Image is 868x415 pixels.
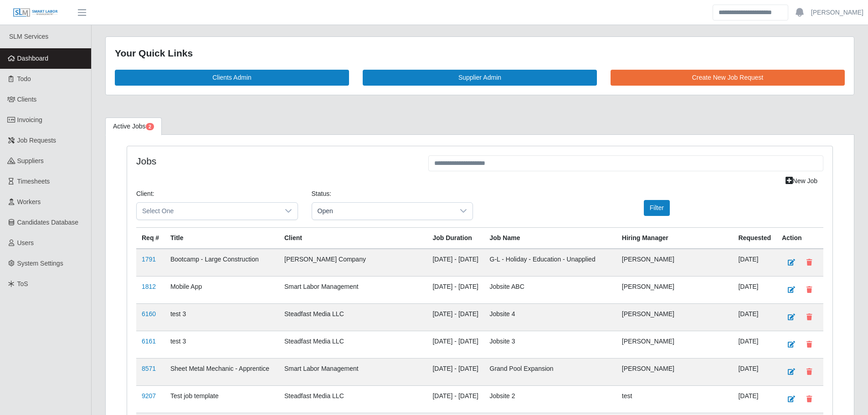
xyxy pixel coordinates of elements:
span: System Settings [17,260,63,267]
td: Smart Labor Management [279,358,427,385]
td: [DATE] - [DATE] [427,385,484,413]
a: Create New Job Request [611,70,845,86]
th: Client [279,227,427,249]
th: Hiring Manager [616,227,733,249]
a: 6160 [142,310,156,318]
td: [DATE] - [DATE] [427,249,484,277]
span: Dashboard [17,55,49,62]
th: Job Duration [427,227,484,249]
td: Grand Pool Expansion [484,358,616,385]
span: Open [312,203,455,220]
a: 9207 [142,392,156,400]
th: Req # [136,227,165,249]
td: Jobsite ABC [484,276,616,303]
td: test [616,385,733,413]
td: Smart Labor Management [279,276,427,303]
span: Pending Jobs [146,123,154,130]
td: G-L - Holiday - Education - Unapplied [484,249,616,277]
a: New Job [780,173,823,189]
span: Users [17,239,34,246]
button: Filter [644,200,670,216]
td: [PERSON_NAME] [616,249,733,277]
td: Test job template [165,385,279,413]
td: [DATE] [733,303,776,331]
td: Sheet Metal Mechanic - Apprentice [165,358,279,385]
th: Action [776,227,823,249]
td: Steadfast Media LLC [279,331,427,358]
td: [DATE] [733,276,776,303]
a: [PERSON_NAME] [811,8,863,17]
span: Job Requests [17,137,56,144]
a: Clients Admin [115,70,349,86]
td: [DATE] [733,358,776,385]
label: Client: [136,189,154,199]
h4: Jobs [136,155,415,167]
span: SLM Services [9,33,48,40]
td: [PERSON_NAME] Company [279,249,427,277]
td: [PERSON_NAME] [616,276,733,303]
td: test 3 [165,331,279,358]
td: Jobsite 2 [484,385,616,413]
td: Mobile App [165,276,279,303]
td: [DATE] - [DATE] [427,303,484,331]
img: SLM Logo [13,8,58,18]
a: Active Jobs [105,118,162,135]
span: ToS [17,280,28,287]
label: Status: [312,189,332,199]
div: Your Quick Links [115,46,845,61]
span: Timesheets [17,178,50,185]
input: Search [713,5,788,20]
span: Invoicing [17,116,42,123]
td: test 3 [165,303,279,331]
span: Select One [137,203,279,220]
td: [DATE] [733,249,776,277]
td: Jobsite 4 [484,303,616,331]
span: Todo [17,75,31,82]
td: [DATE] - [DATE] [427,331,484,358]
span: Workers [17,198,41,205]
td: [PERSON_NAME] [616,303,733,331]
td: [DATE] - [DATE] [427,276,484,303]
td: [DATE] - [DATE] [427,358,484,385]
span: Clients [17,96,37,103]
a: 8571 [142,365,156,372]
td: Bootcamp - Large Construction [165,249,279,277]
a: Supplier Admin [363,70,597,86]
td: Jobsite 3 [484,331,616,358]
th: Title [165,227,279,249]
td: [PERSON_NAME] [616,331,733,358]
a: 6161 [142,338,156,345]
span: Candidates Database [17,219,79,226]
span: Suppliers [17,157,44,164]
a: 1791 [142,256,156,263]
td: [DATE] [733,331,776,358]
td: Steadfast Media LLC [279,303,427,331]
td: [DATE] [733,385,776,413]
th: Requested [733,227,776,249]
td: Steadfast Media LLC [279,385,427,413]
td: [PERSON_NAME] [616,358,733,385]
th: Job Name [484,227,616,249]
a: 1812 [142,283,156,290]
